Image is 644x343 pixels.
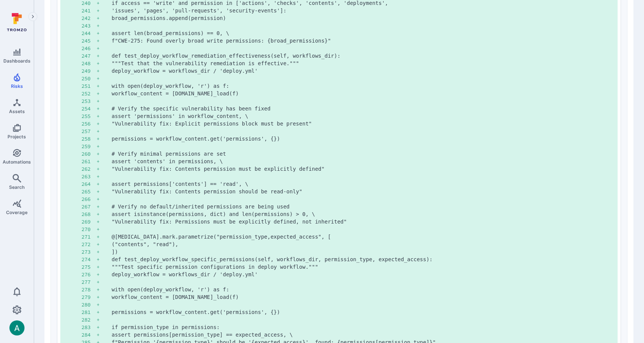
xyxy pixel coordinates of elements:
div: + [97,286,112,293]
pre: if permission_type in permissions: [112,323,612,331]
div: + [97,142,112,150]
div: + [97,150,112,158]
div: + [97,14,112,22]
span: Assets [9,109,25,114]
div: + [97,180,112,188]
div: 255 [81,112,97,120]
pre: assert len(broad_permissions) == 0, \ [112,29,612,37]
pre: # Verify minimal permissions are set [112,150,612,158]
div: + [97,248,112,256]
div: 271 [81,233,97,240]
div: 273 [81,248,97,256]
div: 248 [81,60,97,67]
pre: ]) [112,248,612,256]
div: 276 [81,271,97,278]
div: 247 [81,52,97,60]
div: 244 [81,29,97,37]
pre: assert permissions[permission_type] == expected_access, \ [112,331,612,338]
div: 246 [81,44,97,52]
pre: deploy_workflow = workflows_dir / 'deploy.yml' [112,67,612,75]
pre: "Vulnerability fix: Permissions must be explicitly defined, not inherited" [112,218,612,225]
div: + [97,323,112,331]
pre: with open(deploy_workflow, 'r') as f: [112,82,612,90]
div: + [97,188,112,195]
div: 269 [81,218,97,225]
img: ACg8ocLSa5mPYBaXNx3eFu_EmspyJX0laNWN7cXOFirfQ7srZveEpg=s96-c [9,320,25,335]
span: Search [9,184,25,190]
div: + [97,278,112,286]
div: 241 [81,7,97,14]
div: 262 [81,165,97,173]
div: + [97,308,112,316]
pre: assert 'contents' in permissions, \ [112,158,612,165]
div: + [97,195,112,203]
div: 264 [81,180,97,188]
div: 274 [81,256,97,263]
pre: permissions = workflow_content.get('permissions', {}) [112,135,612,142]
pre: assert permissions['contents'] == 'read', \ [112,180,612,188]
pre: "Vulnerability fix: Explicit permissions block must be present" [112,120,612,127]
div: + [97,67,112,75]
div: 284 [81,331,97,338]
div: + [97,165,112,173]
div: 265 [81,188,97,195]
div: + [97,158,112,165]
div: 266 [81,195,97,203]
div: + [97,112,112,120]
div: + [97,240,112,248]
span: Dashboards [3,58,31,64]
pre: 'issues', 'pages', 'pull-requests', 'security-events']: [112,7,612,14]
pre: deploy_workflow = workflows_dir / 'deploy.yml' [112,271,612,278]
div: + [97,301,112,308]
div: Arjan Dehar [9,320,25,335]
div: 261 [81,158,97,165]
div: + [97,233,112,240]
div: 268 [81,210,97,218]
div: + [97,82,112,90]
div: 252 [81,90,97,97]
div: + [97,331,112,338]
div: + [97,225,112,233]
div: + [97,97,112,105]
div: + [97,22,112,29]
div: 278 [81,286,97,293]
div: 250 [81,75,97,82]
div: + [97,203,112,210]
pre: f"CWE-275: Found overly broad write permissions: {broad_permissions}" [112,37,612,44]
i: Expand navigation menu [30,14,35,20]
div: + [97,60,112,67]
pre: # Verify the specific vulnerability has been fixed [112,105,612,112]
pre: assert 'permissions' in workflow_content, \ [112,112,612,120]
pre: with open(deploy_workflow, 'r') as f: [112,286,612,293]
div: 251 [81,82,97,90]
div: 256 [81,120,97,127]
div: 257 [81,127,97,135]
div: 275 [81,263,97,271]
pre: workflow_content = [DOMAIN_NAME]_load(f) [112,293,612,301]
span: Automations [3,159,31,165]
pre: broad_permissions.append(permission) [112,14,612,22]
div: 281 [81,308,97,316]
pre: ("contents", "read"), [112,240,612,248]
div: + [97,218,112,225]
div: + [97,37,112,44]
div: 258 [81,135,97,142]
pre: workflow_content = [DOMAIN_NAME]_load(f) [112,90,612,97]
span: Coverage [6,210,28,215]
div: + [97,120,112,127]
div: 272 [81,240,97,248]
span: Risks [11,83,23,89]
div: 254 [81,105,97,112]
div: 283 [81,323,97,331]
div: + [97,210,112,218]
div: + [97,44,112,52]
div: + [97,256,112,263]
pre: "Vulnerability fix: Contents permission should be read-only" [112,188,612,195]
div: + [97,135,112,142]
div: 277 [81,278,97,286]
div: 242 [81,14,97,22]
pre: """Test that the vulnerability remediation is effective.""" [112,60,612,67]
div: + [97,127,112,135]
div: 279 [81,293,97,301]
div: 243 [81,22,97,29]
